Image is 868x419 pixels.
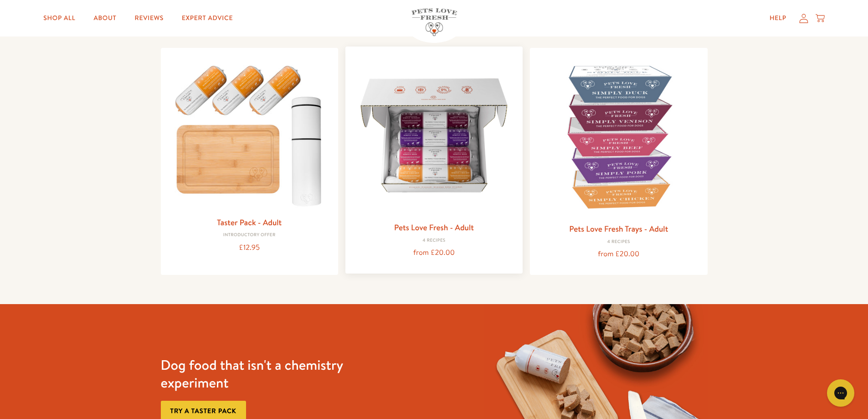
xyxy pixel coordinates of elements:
a: Taster Pack - Adult [217,217,282,228]
a: Pets Love Fresh Trays - Adult [569,223,668,234]
a: Expert Advice [175,9,240,27]
img: Taster Pack - Adult [168,55,331,212]
a: Pets Love Fresh - Adult [394,222,474,233]
a: Reviews [128,9,171,27]
img: Pets Love Fresh [411,8,457,36]
a: Shop All [36,9,82,27]
iframe: Gorgias live chat messenger [822,376,859,410]
div: from £20.00 [353,247,515,259]
img: Pets Love Fresh Trays - Adult [537,55,700,218]
a: Help [762,9,794,27]
div: £12.95 [168,242,331,254]
div: Introductory Offer [168,233,331,238]
a: About [86,9,123,27]
div: 4 Recipes [537,239,700,245]
h3: Dog food that isn't a chemistry experiment [161,356,385,392]
div: from £20.00 [537,248,700,260]
div: 4 Recipes [353,238,515,243]
img: Pets Love Fresh - Adult [353,54,515,217]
